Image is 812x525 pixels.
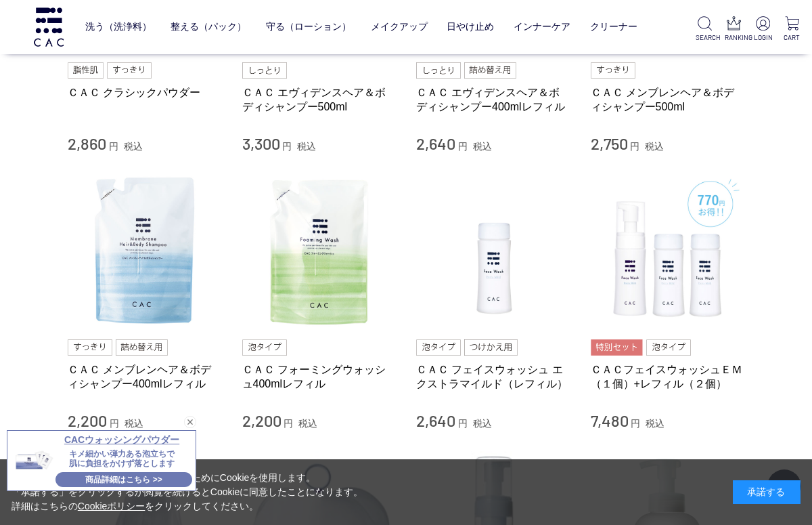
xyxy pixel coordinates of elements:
p: RANKING [725,33,743,43]
img: ＣＡＣフェイスウォッシュＥＭ（１個）+レフィル（２個） [591,174,745,329]
a: ＣＡＣ フェイスウォッシュ エクストラマイルド（レフィル） [416,362,570,392]
img: ＣＡＣ フェイスウォッシュ エクストラマイルド（レフィル） [416,174,570,329]
a: 守る（ローション） [266,11,351,43]
a: ＣＡＣ メンブレンヘア＆ボディシャンプー400mlレフィル [68,362,222,392]
span: 税込 [124,141,143,152]
img: 泡タイプ [416,339,461,356]
a: CART [783,16,801,43]
span: 2,640 [416,411,455,430]
span: 円 [284,418,293,429]
span: 2,200 [68,411,107,430]
span: 税込 [125,418,143,429]
img: ＣＡＣ フォーミングウォッシュ400mlレフィル [242,174,397,329]
a: ＣＡＣ フォーミングウォッシュ400mlレフィル [242,362,397,392]
span: 円 [458,418,468,429]
a: ＣＡＣフェイスウォッシュＥＭ（１個）+レフィル（２個） [591,362,745,392]
img: すっきり [68,339,112,356]
p: CART [783,33,801,43]
span: 7,480 [591,411,629,430]
img: 泡タイプ [242,339,287,356]
a: インナーケア [514,11,570,43]
a: 日やけ止め [447,11,494,43]
a: Cookieポリシー [78,501,145,511]
p: LOGIN [754,33,772,43]
span: 2,640 [416,133,455,153]
span: 円 [110,418,119,429]
img: 泡タイプ [646,339,691,356]
a: クリーナー [590,11,637,43]
span: 税込 [645,141,664,152]
span: 2,200 [242,411,281,430]
span: 税込 [298,418,317,429]
div: 承諾する [733,480,800,504]
span: 円 [109,141,118,152]
span: 円 [631,418,640,429]
span: 円 [458,141,468,152]
img: 特別セット [591,339,643,356]
span: 円 [630,141,639,152]
img: ＣＡＣ メンブレンヘア＆ボディシャンプー400mlレフィル [68,174,222,329]
a: ＣＡＣ メンブレンヘア＆ボディシャンプー500ml [591,85,745,114]
span: 3,300 [242,133,280,153]
a: 整える（パック） [171,11,246,43]
p: SEARCH [696,33,714,43]
span: 税込 [473,418,492,429]
a: ＣＡＣ クラシックパウダー [68,85,222,100]
span: 税込 [646,418,664,429]
a: SEARCH [696,16,714,43]
a: ＣＡＣ エヴィデンスヘア＆ボディシャンプー400mlレフィル [416,85,570,114]
a: 洗う（洗浄料） [85,11,152,43]
span: 円 [282,141,292,152]
img: 詰め替え用 [116,339,168,356]
a: メイクアップ [371,11,428,43]
span: 2,860 [68,133,106,153]
a: ＣＡＣ エヴィデンスヘア＆ボディシャンプー500ml [242,85,397,114]
img: つけかえ用 [464,339,517,356]
img: logo [32,7,66,46]
span: 2,750 [591,133,628,153]
span: 税込 [297,141,316,152]
a: RANKING [725,16,743,43]
span: 税込 [473,141,492,152]
img: 脂性肌 [68,62,104,79]
a: LOGIN [754,16,772,43]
